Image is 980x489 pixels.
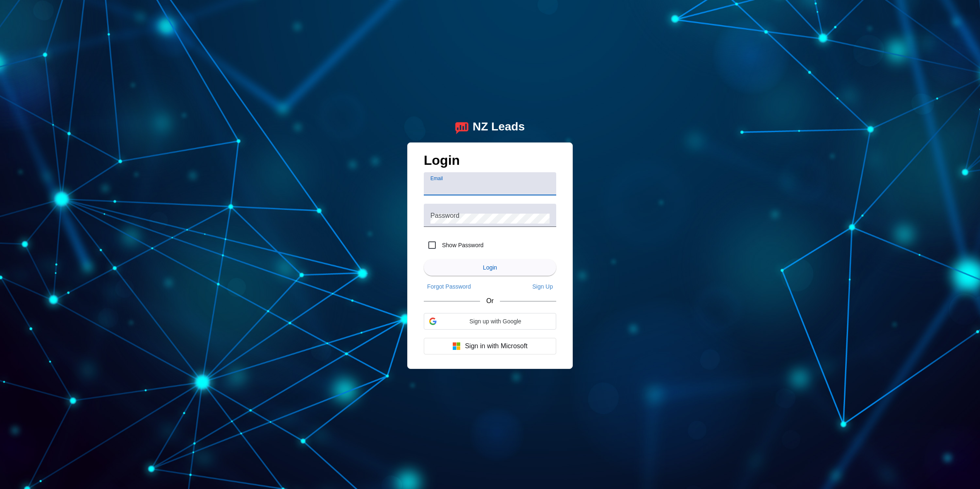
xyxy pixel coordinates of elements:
[440,318,551,325] span: Sign up with Google
[430,176,443,181] mat-label: Email
[424,313,556,330] div: Sign up with Google
[452,342,461,350] img: Microsoft logo
[424,338,556,354] button: Sign in with Microsoft
[532,283,553,290] span: Sign Up
[424,259,556,276] button: Login
[424,153,556,172] h1: Login
[440,241,483,249] label: Show Password
[430,212,459,219] mat-label: Password
[455,120,468,134] img: logo
[455,120,525,134] a: logoNZ Leads
[427,283,471,290] span: Forgot Password
[486,297,494,305] span: Or
[483,264,497,271] span: Login
[473,120,525,134] div: NZ Leads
